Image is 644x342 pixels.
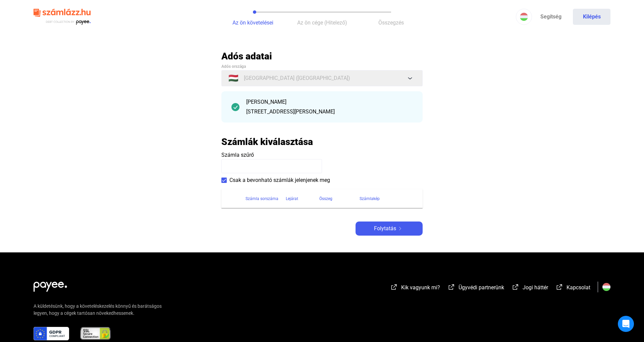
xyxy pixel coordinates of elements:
a: Segítség [532,9,570,25]
img: gdpr [34,327,69,340]
button: Folytatásarrow-right-white [356,222,423,236]
img: white-payee-white-dot.svg [34,278,67,292]
img: HU.svg [602,283,610,291]
img: szamlazzhu-logo [34,6,91,28]
div: Open Intercom Messenger [618,316,634,332]
h2: Számlák kiválasztása [221,136,313,148]
img: external-link-white [390,284,398,290]
span: Kik vagyunk mi? [401,284,440,291]
button: HU [516,9,532,25]
span: Folytatás [374,225,396,233]
span: Az ön követelései [232,19,273,26]
div: Összeg [319,195,332,203]
h2: Adós adatai [221,50,423,62]
button: Kilépés [573,9,610,25]
div: Számla sorszáma [246,195,278,203]
span: Kapcsolat [567,284,590,291]
button: 🇭🇺[GEOGRAPHIC_DATA] ([GEOGRAPHIC_DATA]) [221,70,423,86]
img: external-link-white [512,284,520,290]
span: Adós országa [221,64,246,69]
div: Lejárat [286,195,319,203]
div: [STREET_ADDRESS][PERSON_NAME] [246,108,413,116]
span: Az ön cége (Hitelező) [297,19,347,26]
a: external-link-whiteÜgyvédi partnerünk [447,285,504,292]
span: Jogi háttér [523,284,548,291]
a: external-link-whiteKik vagyunk mi? [390,285,440,292]
div: Számlakép [360,195,380,203]
div: [PERSON_NAME] [246,98,413,106]
div: Összeg [319,195,360,203]
a: external-link-whiteJogi háttér [512,285,548,292]
span: [GEOGRAPHIC_DATA] ([GEOGRAPHIC_DATA]) [244,74,350,82]
div: Számla sorszáma [246,195,286,203]
span: Összegzés [378,19,404,26]
span: Ügyvédi partnerünk [459,284,504,291]
img: external-link-white [555,284,563,290]
img: external-link-white [447,284,455,290]
span: Számla szűrő [221,152,254,158]
span: 🇭🇺 [228,74,238,82]
span: Csak a bevonható számlák jelenjenek meg [229,176,330,184]
img: HU [520,13,528,21]
img: checkmark-darker-green-circle [231,103,239,111]
img: arrow-right-white [396,227,404,230]
div: Lejárat [286,195,298,203]
img: ssl [80,327,111,340]
div: Számlakép [360,195,415,203]
a: external-link-whiteKapcsolat [555,285,590,292]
